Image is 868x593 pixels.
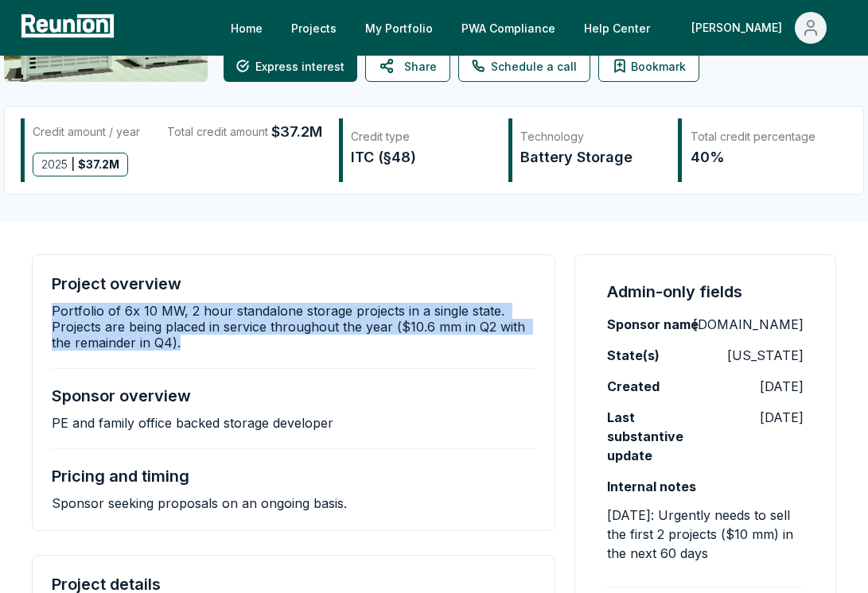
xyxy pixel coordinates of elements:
[351,146,492,169] div: ITC (§48)
[52,467,189,486] h4: Pricing and timing
[691,12,788,44] div: [PERSON_NAME]
[760,377,804,396] p: [DATE]
[218,12,852,44] nav: Main
[365,50,450,82] button: Share
[607,506,804,563] p: [DATE]: Urgently needs to sell the first 2 projects ($10 mm) in the next 60 days
[607,281,742,303] h4: Admin-only fields
[52,495,347,511] p: Sponsor seeking proposals on an ongoing basis.
[598,50,699,82] button: Bookmark
[520,146,661,169] div: Battery Storage
[679,12,839,44] button: [PERSON_NAME]
[33,121,140,143] div: Credit amount / year
[52,415,333,431] p: PE and family office backed storage developer
[571,12,663,44] a: Help Center
[218,12,275,44] a: Home
[693,315,804,334] p: [DOMAIN_NAME]
[71,153,75,176] span: |
[52,386,191,405] h4: Sponsor overview
[351,129,492,145] div: Credit type
[352,12,446,44] a: My Portfolio
[41,153,68,176] span: 2025
[607,477,696,496] label: Internal notes
[52,303,535,351] p: Portfolio of 6x 10 MW, 2 hour standalone storage projects in a single state. Projects are being p...
[607,346,660,365] label: State(s)
[691,146,831,169] div: 40%
[760,408,804,427] p: [DATE]
[607,408,706,465] label: Last substantive update
[727,346,804,365] p: [US_STATE]
[691,129,831,145] div: Total credit percentage
[167,121,322,143] div: Total credit amount
[607,315,699,334] label: Sponsor name
[271,121,322,143] span: $37.2M
[520,129,661,145] div: Technology
[449,12,568,44] a: PWA Compliance
[607,377,660,396] label: Created
[52,274,181,293] h4: Project overview
[458,50,590,82] a: Schedule a call
[224,50,357,82] button: Express interest
[78,153,119,176] span: $ 37.2M
[278,12,349,44] a: Projects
